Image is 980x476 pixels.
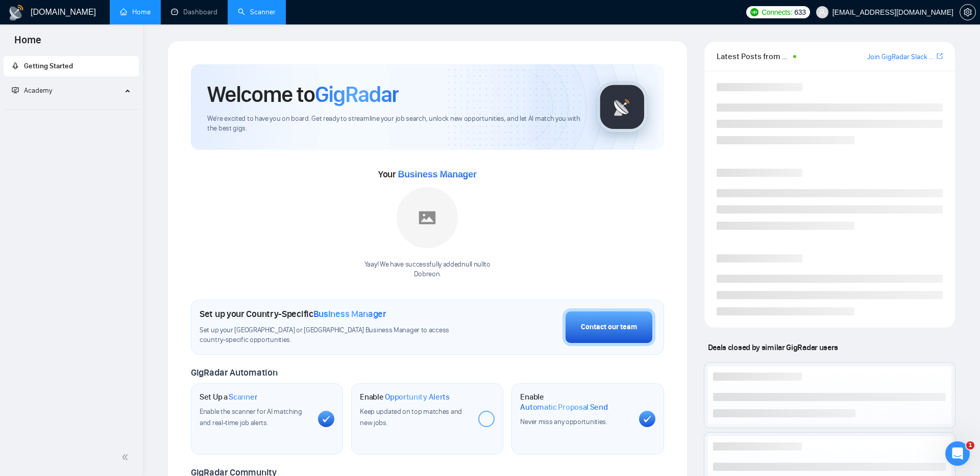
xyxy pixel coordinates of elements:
[762,7,792,18] span: Connects:
[8,5,24,21] img: logo
[200,407,302,427] span: Enable the scanner for AI matching and real-time job alerts.
[581,322,637,333] div: Contact our team
[520,392,630,412] h1: Enable
[120,8,151,16] a: homeHome
[238,8,276,16] a: searchScanner
[966,441,974,449] span: 1
[229,392,257,402] span: Scanner
[315,81,399,108] span: GigRadar
[313,308,386,320] span: Business Manager
[398,169,476,179] span: Business Manager
[960,8,976,16] a: setting
[4,56,139,76] li: Getting Started
[960,8,975,16] span: setting
[867,51,935,63] a: Join GigRadar Slack Community
[562,308,655,346] button: Contact our team
[171,8,217,16] a: dashboardDashboard
[937,52,943,60] span: export
[4,105,139,112] li: Academy Homepage
[364,260,491,279] div: Yaay! We have successfully added null null to
[6,33,50,54] span: Home
[945,441,970,466] iframe: Intercom live chat
[385,392,450,402] span: Opportunity Alerts
[520,402,607,412] span: Automatic Proposal Send
[200,308,386,320] h1: Set up your Country-Specific
[960,4,976,20] button: setting
[794,7,805,18] span: 633
[397,187,458,248] img: placeholder.png
[378,169,477,180] span: Your
[191,367,277,378] span: GigRadar Automation
[360,392,450,402] h1: Enable
[12,86,52,95] span: Academy
[360,407,462,427] span: Keep updated on top matches and new jobs.
[121,452,132,462] span: double-left
[717,50,791,63] span: Latest Posts from the GigRadar Community
[597,82,648,133] img: gigradar-logo.png
[520,417,607,426] span: Never miss any opportunities.
[704,338,842,356] span: Deals closed by similar GigRadar users
[24,62,73,70] span: Getting Started
[207,114,580,134] span: We're excited to have you on board. Get ready to streamline your job search, unlock new opportuni...
[12,87,19,94] span: fund-projection-screen
[12,62,19,69] span: rocket
[364,270,491,279] p: Dobreon .
[207,81,399,108] h1: Welcome to
[750,8,758,16] img: upwork-logo.png
[200,392,257,402] h1: Set Up a
[819,9,826,16] span: user
[24,86,52,95] span: Academy
[937,51,943,61] a: export
[200,326,473,345] span: Set up your [GEOGRAPHIC_DATA] or [GEOGRAPHIC_DATA] Business Manager to access country-specific op...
